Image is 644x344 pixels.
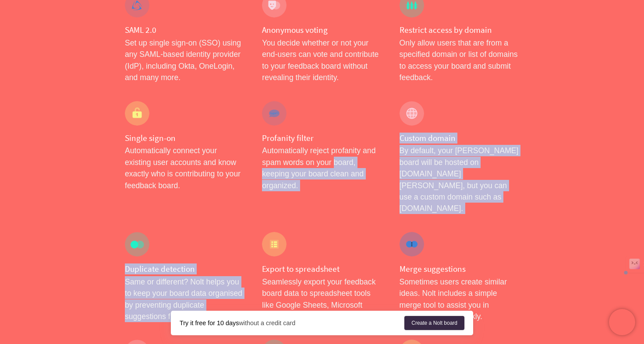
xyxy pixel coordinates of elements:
[262,263,382,274] h4: Export to spreadsheet
[125,25,244,35] h4: SAML 2.0
[400,37,519,84] p: Only allow users that are from a specified domain or list of domains to access your board and sub...
[125,145,244,191] p: Automatically connect your existing user accounts and know exactly who is contributing to your fe...
[125,276,244,323] p: Same or different? Nolt helps you to keep your board data organised by preventing duplicate sugge...
[262,133,382,144] h4: Profanity filter
[262,276,382,323] p: Seamlessly export your feedback board data to spreadsheet tools like Google Sheets, Microsoft Exc...
[400,25,519,35] h4: Restrict access by domain
[609,309,635,335] iframe: Chatra live chat
[125,263,244,274] h4: Duplicate detection
[125,37,244,84] p: Set up single sign-on (SSO) using any SAML-based identity provider (IdP), including Okta, OneLogi...
[400,145,519,214] p: By default, your [PERSON_NAME] board will be hosted on [DOMAIN_NAME][PERSON_NAME], but you can us...
[125,133,244,144] h4: Single sign-on
[180,319,239,326] strong: Try it free for 10 days
[262,145,382,191] p: Automatically reject profanity and spam words on your board, keeping your board clean and organized.
[262,37,382,84] p: You decide whether or not your end-users can vote and contribute to your feedback board without r...
[404,316,464,330] a: Create a Nolt board
[262,25,382,35] h4: Anonymous voting
[400,133,519,144] h4: Custom domain
[180,319,404,327] div: without a credit card
[400,276,519,323] p: Sometimes users create similar ideas. Nolt includes a simple merge tool to assist you in combinin...
[400,263,519,274] h4: Merge suggestions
